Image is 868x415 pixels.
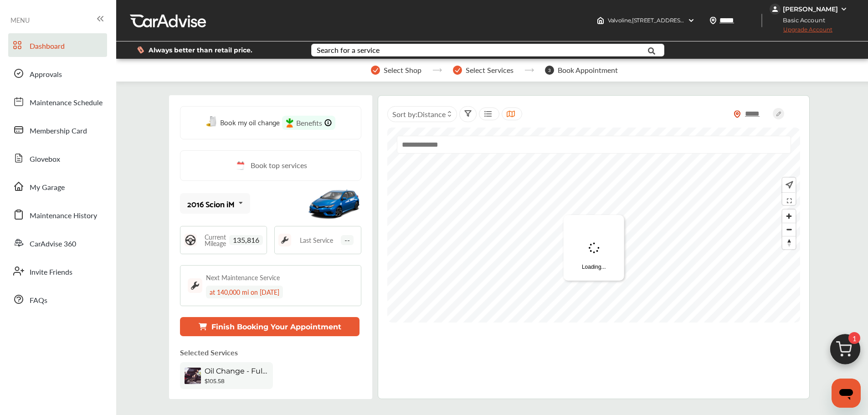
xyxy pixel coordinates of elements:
[371,66,380,75] img: stepper-checkmark.b5569197.svg
[782,210,796,223] button: Zoom in
[30,182,65,194] span: My Garage
[30,266,72,278] span: Invite Friends
[30,154,60,165] span: Glovebox
[782,236,796,249] button: Reset bearing to north
[278,234,291,246] img: maintenance_logo
[180,317,360,336] button: Finish Booking Your Appointment
[296,118,322,128] span: Benefits
[782,223,796,236] button: Zoom out
[597,17,604,24] img: header-home-logo.8d720a4f.svg
[251,160,307,171] span: Book top services
[761,14,762,27] img: header-divider.bc55588e.svg
[180,347,238,358] p: Selected Services
[30,69,62,81] span: Approvals
[229,235,263,245] span: 135,816
[220,116,280,128] span: Book my oil change
[8,61,107,85] a: Approvals
[545,66,554,75] span: 3
[180,150,361,181] a: Book top services
[782,236,796,249] span: Reset bearing to north
[417,109,446,119] span: Distance
[453,66,462,75] img: stepper-checkmark.b5569197.svg
[286,118,294,128] img: instacart-icon.73bd83c2.svg
[770,26,832,37] span: Upgrade Account
[30,210,97,222] span: Maintenance History
[307,183,361,224] img: mobile_10662_st0640_046.jpg
[205,378,225,384] b: $105.58
[185,368,201,384] img: oil-change-thumb.jpg
[30,41,65,52] span: Dashboard
[30,238,76,250] span: CarAdvise 360
[688,17,695,24] img: header-down-arrow.9dd2ce7d.svg
[8,174,107,198] a: My Garage
[564,215,624,281] div: Loading...
[8,203,107,226] a: Maintenance History
[324,119,332,127] img: info-Icon.6181e609.svg
[8,33,107,57] a: Dashboard
[608,17,758,24] span: Valvoline , [STREET_ADDRESS] [PERSON_NAME] , CA 94553
[149,47,252,53] span: Always better than retail price.
[206,116,280,130] a: Book my oil change
[8,146,107,170] a: Glovebox
[187,199,235,208] div: 2016 Scion iM
[783,5,838,13] div: [PERSON_NAME]
[341,235,354,245] span: --
[234,160,246,171] img: cal_icon.0803b883.svg
[8,118,107,142] a: Membership Card
[206,286,283,298] div: at 140,000 mi on [DATE]
[392,109,446,119] span: Sort by :
[300,237,333,243] span: Last Service
[30,125,87,137] span: Membership Card
[823,330,867,374] img: cart_icon.3d0951e8.svg
[137,46,144,54] img: dollor_label_vector.a70140d1.svg
[206,273,280,282] div: Next Maintenance Service
[206,116,218,128] img: oil-change.e5047c97.svg
[770,4,781,15] img: jVpblrzwTbfkPYzPPzSLxeg0AAAAASUVORK5CYII=
[784,180,793,190] img: recenter.ce011a49.svg
[432,68,442,72] img: stepper-arrow.e24c07c6.svg
[205,367,268,375] span: Oil Change - Full-synthetic
[188,278,202,293] img: maintenance_logo
[384,66,421,74] span: Select Shop
[840,5,847,13] img: WGsFRI8htEPBVLJbROoPRyZpYNWhNONpIPPETTm6eUC0GeLEiAAAAAElFTkSuQmCC
[8,259,107,283] a: Invite Friends
[848,332,860,344] span: 1
[184,234,197,246] img: steering_logo
[832,379,861,408] iframe: Button to launch messaging window
[558,66,618,74] span: Book Appointment
[10,16,30,24] span: MENU
[317,46,380,54] div: Search for a service
[30,295,47,307] span: FAQs
[387,128,800,323] canvas: Map
[466,66,514,74] span: Select Services
[524,68,534,72] img: stepper-arrow.e24c07c6.svg
[734,110,741,118] img: location_vector_orange.38f05af8.svg
[770,15,832,25] span: Basic Account
[30,97,103,109] span: Maintenance Schedule
[709,17,717,24] img: location_vector.a44bc228.svg
[8,287,107,311] a: FAQs
[8,231,107,255] a: CarAdvise 360
[8,90,107,113] a: Maintenance Schedule
[201,234,229,246] span: Current Mileage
